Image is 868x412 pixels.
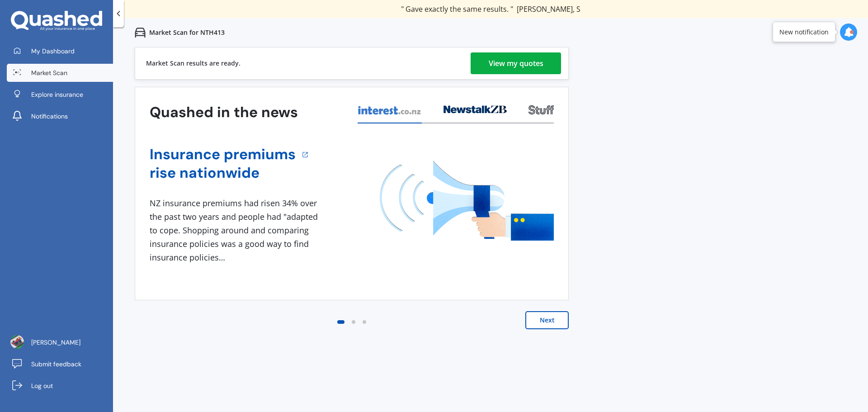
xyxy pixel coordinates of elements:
span: Explore insurance [31,90,83,99]
a: Submit feedback [7,355,113,373]
div: Market Scan results are ready. [146,47,241,79]
a: Explore insurance [7,85,113,104]
img: car.f15378c7a67c060ca3f3.svg [135,27,146,38]
span: Log out [31,381,53,390]
span: My Dashboard [31,47,75,56]
div: View my quotes [489,52,543,74]
div: New notification [779,28,829,37]
a: [PERSON_NAME] [7,333,113,351]
a: Market Scan [7,64,113,82]
a: View my quotes [471,52,561,74]
a: Insurance premiums [150,145,296,164]
img: media image [380,161,554,241]
p: Market Scan for NTH413 [149,28,225,37]
button: Next [525,311,569,329]
a: My Dashboard [7,42,113,60]
a: Log out [7,377,113,395]
span: Submit feedback [31,360,81,369]
h3: Quashed in the news [150,103,298,122]
span: Market Scan [31,68,67,77]
a: rise nationwide [150,164,296,182]
div: NZ insurance premiums had risen 34% over the past two years and people had "adapted to cope. Shop... [150,197,321,264]
img: ACg8ocJdzkqFwY5L0A5MBo11aqx7W1k33IXl9D12NEWCv4QDU_D40Eyp=s96-c [10,335,24,349]
span: [PERSON_NAME] [31,338,80,347]
a: Notifications [7,107,113,125]
span: Notifications [31,112,68,121]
